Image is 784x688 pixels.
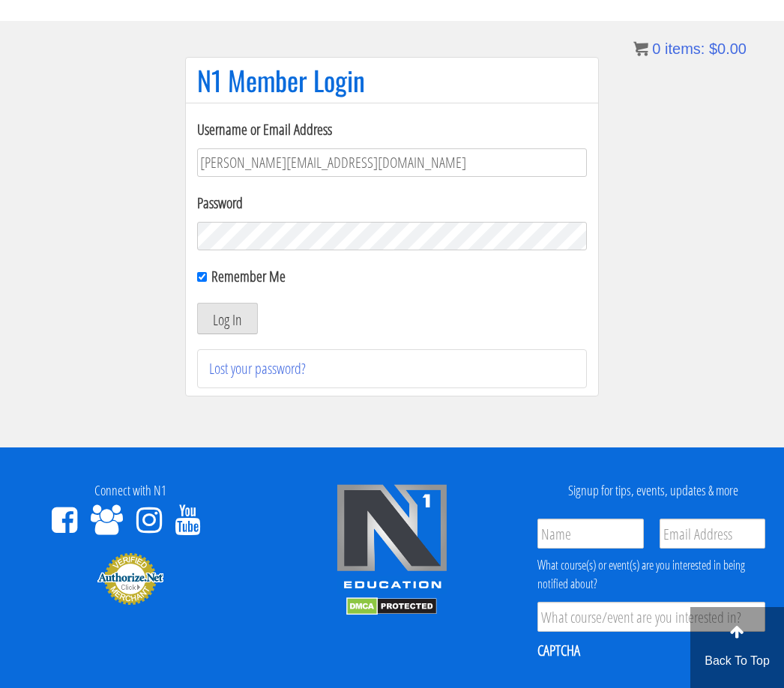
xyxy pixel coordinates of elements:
[537,641,580,660] label: CAPTCHA
[97,552,164,606] img: Authorize.Net Merchant - Click to Verify
[537,556,765,593] div: What course(s) or event(s) are you interested in being notified about?
[211,266,286,286] label: Remember Me
[633,41,648,56] img: icon11.png
[346,597,437,615] img: DMCA.com Protection Status
[633,40,747,57] a: 0 items: $0.00
[336,483,448,594] img: n1-edu-logo
[537,602,765,632] input: What course/event are you interested in?
[709,40,717,57] span: $
[11,483,250,498] h4: Connect with N1
[534,483,773,498] h4: Signup for tips, events, updates & more
[197,303,258,334] button: Log In
[537,519,644,549] input: Name
[209,358,306,378] a: Lost your password?
[660,519,766,549] input: Email Address
[197,192,587,214] label: Password
[665,40,705,57] span: items:
[197,65,587,95] h1: N1 Member Login
[709,40,747,57] bdi: 0.00
[197,118,587,141] label: Username or Email Address
[690,652,784,670] p: Back To Top
[652,40,660,57] span: 0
